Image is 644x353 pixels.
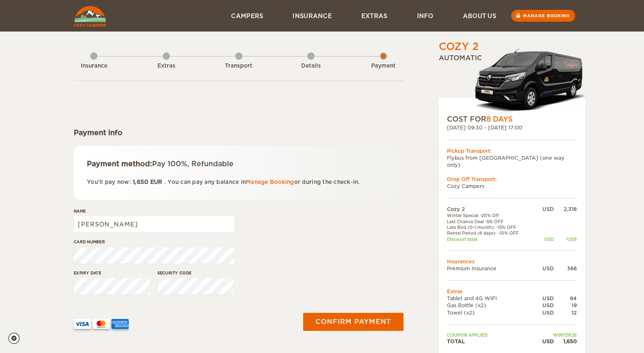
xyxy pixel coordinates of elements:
td: Cozy Campers [447,183,577,190]
div: [DATE] 09:30 - [DATE] 17:00 [447,124,577,131]
span: EUR [150,179,163,185]
div: USD [535,236,554,242]
p: You'll pay now: . You can pay any balance in or during the check-in. [87,177,390,187]
div: COST FOR [447,114,577,124]
span: 8 Days [486,115,512,123]
img: mastercard [93,319,110,329]
a: Manage booking [511,10,575,22]
td: Cozy 2 [447,206,535,213]
td: Coupon applied [447,332,535,338]
label: Security code [157,270,234,276]
div: 19 [554,302,577,309]
td: Flybus from [GEOGRAPHIC_DATA] (one way only) [447,154,577,168]
td: Gas Bottle (x2) [447,302,535,309]
td: Tablet and 4G WIFI [447,295,535,302]
td: Late Bird (0-1 month): -15% OFF [447,224,535,230]
a: Manage Booking [246,179,294,185]
span: Pay 100%, Refundable [152,160,234,168]
div: USD [535,302,554,309]
span: 1,650 [133,179,148,185]
div: 1,650 [554,338,577,345]
td: Extras [447,288,577,295]
td: Towel (x2) [447,309,535,316]
div: Payment [361,62,406,70]
div: 94 [554,295,577,302]
label: Card number [74,239,234,245]
label: Expiry date [74,270,150,276]
div: Insurance [71,62,116,70]
div: 2,318 [554,206,577,213]
div: Automatic [439,54,585,114]
div: USD [535,338,554,345]
img: VISA [74,319,91,329]
td: Premium Insurance [447,265,535,272]
div: Drop Off Transport: [447,176,577,183]
div: Details [288,62,333,70]
td: TOTAL [447,338,535,345]
div: USD [535,265,554,272]
div: USD [535,295,554,302]
div: USD [535,309,554,316]
img: Cozy Campers [74,6,106,27]
td: WINTER25 [535,332,577,338]
div: Payment method: [87,159,390,169]
a: Cookie settings [8,333,25,344]
img: Langur-m-c-logo-2.png [472,47,585,114]
td: Last Chance Deal -5% OFF [447,219,535,224]
td: Winter Special -20% Off [447,213,535,218]
td: Insurances [447,258,577,265]
label: Name [74,208,234,214]
td: Discount total [447,236,535,242]
div: Pickup Transport: [447,147,577,154]
div: 12 [554,309,577,316]
td: Rental Period (8 days): -10% OFF [447,230,535,236]
button: Confirm payment [303,313,404,331]
div: 366 [554,265,577,272]
div: Transport [216,62,261,70]
img: AMEX [111,319,129,329]
div: Payment info [74,128,404,138]
div: -1,158 [554,236,577,242]
div: Cozy 2 [439,40,478,54]
div: USD [535,206,554,213]
div: Extras [144,62,189,70]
